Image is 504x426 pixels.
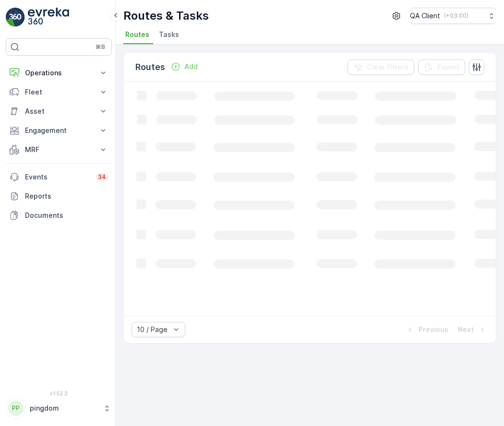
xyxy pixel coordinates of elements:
span: v 1.52.2 [6,390,112,396]
p: pingdom [30,403,98,413]
button: QA Client(+03:00) [410,8,496,24]
p: Events [25,172,90,182]
button: MRF [6,140,112,159]
a: Reports [6,187,112,206]
a: Documents [6,206,112,225]
p: Documents [25,211,108,220]
p: Export [437,62,459,72]
button: PPpingdom [6,398,112,418]
p: QA Client [410,11,440,21]
p: Add [184,62,198,71]
button: Engagement [6,121,112,140]
p: Asset [25,106,93,116]
span: Tasks [159,30,179,39]
img: logo_light-DOdMpM7g.png [28,8,69,27]
div: PP [8,401,24,416]
button: Operations [6,63,112,83]
p: Fleet [25,87,93,97]
p: ⌘B [96,43,105,51]
button: Export [418,59,465,75]
p: Clear Filters [367,62,408,72]
button: Clear Filters [348,59,414,75]
p: Routes & Tasks [123,8,209,24]
p: Engagement [25,126,93,135]
img: logo [6,8,25,27]
button: Add [167,61,202,72]
button: Next [457,324,488,335]
p: Next [458,325,474,334]
button: Previous [404,324,449,335]
a: Events34 [6,167,112,187]
p: MRF [25,145,93,154]
span: Routes [125,30,149,39]
button: Asset [6,102,112,121]
p: Operations [25,68,93,78]
p: Previous [419,325,448,334]
p: Routes [135,60,165,74]
p: Reports [25,191,108,201]
button: Fleet [6,83,112,102]
p: 34 [98,173,106,181]
p: ( +03:00 ) [444,12,468,20]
